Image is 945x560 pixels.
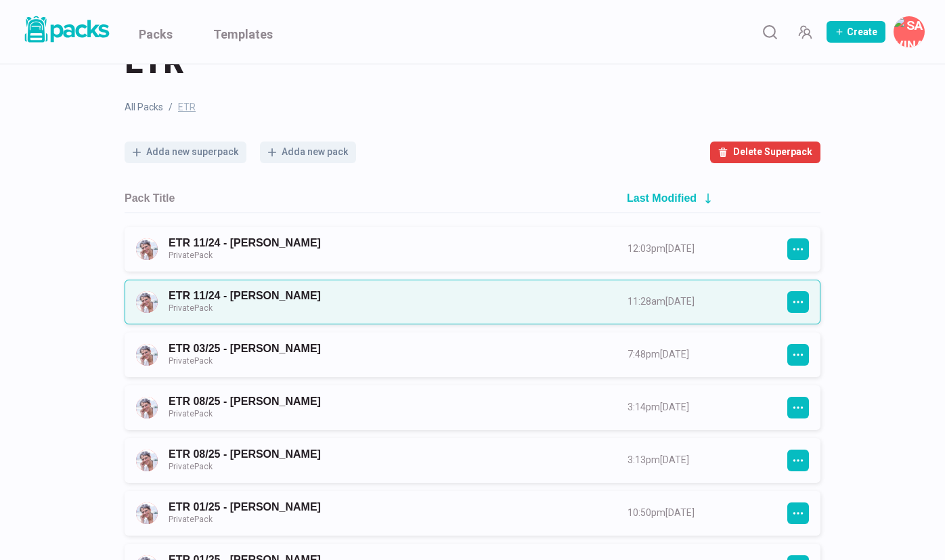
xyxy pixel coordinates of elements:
img: Packs logo [20,14,112,45]
a: Packs logo [20,14,112,50]
span: / [169,100,173,114]
button: Manage Team Invites [791,18,818,45]
button: Savina Tilmann [894,16,925,47]
h2: Pack Title [125,192,175,204]
nav: breadcrumb [125,100,820,114]
button: Adda new pack [260,142,356,163]
button: Create Pack [827,21,885,43]
button: Adda new superpack [125,142,246,163]
span: ETR [178,100,196,114]
button: Search [756,18,783,45]
h2: Last Modified [627,192,697,204]
a: All Packs [125,100,163,114]
button: Delete Superpack [710,142,820,163]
